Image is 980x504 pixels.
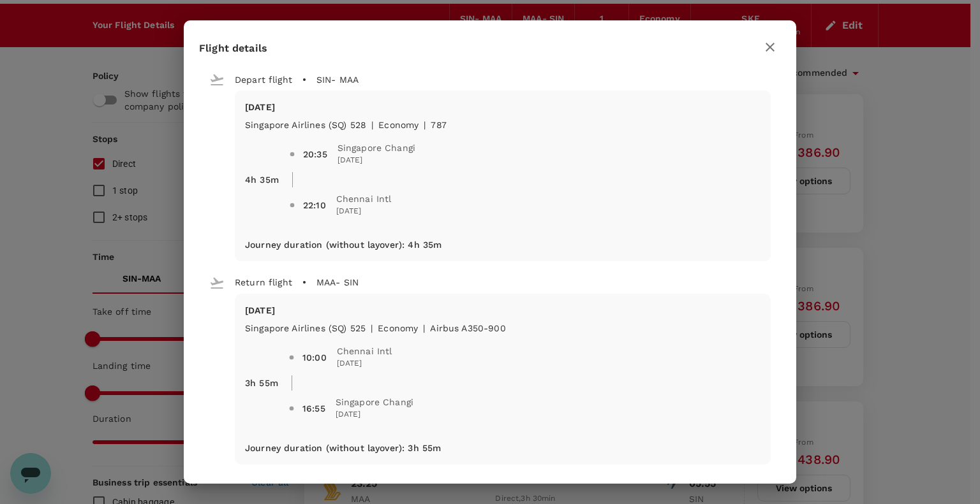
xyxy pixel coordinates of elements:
span: Singapore Changi [338,141,415,154]
div: 20:35 [303,148,327,161]
span: | [424,120,426,130]
p: SIN - MAA [316,73,359,86]
p: Journey duration (without layover) : 4h 35m [245,238,442,251]
p: 4h 35m [245,173,279,186]
p: Depart flight [235,73,292,86]
span: | [371,323,373,333]
p: 3h 55m [245,377,278,389]
p: 787 [431,119,446,131]
div: 22:10 [303,199,326,212]
p: [DATE] [245,101,761,113]
div: 16:55 [302,402,325,415]
span: [DATE] [338,154,415,167]
span: Chennai Intl [337,345,392,357]
p: Journey duration (without layover) : 3h 55m [245,442,441,454]
p: economy [378,119,419,131]
span: | [423,323,425,333]
span: Singapore Changi [336,396,413,408]
span: Chennai Intl [336,192,392,205]
p: economy [378,322,418,335]
p: [DATE] [245,304,761,317]
span: [DATE] [336,205,392,218]
p: MAA - SIN [316,276,359,289]
p: Singapore Airlines (SQ) 528 [245,119,366,131]
span: | [371,120,373,130]
span: [DATE] [336,408,413,421]
p: Return flight [235,276,292,289]
span: Flight details [199,42,267,54]
span: [DATE] [337,357,392,370]
div: 10:00 [302,351,327,364]
p: Singapore Airlines (SQ) 525 [245,322,366,335]
p: Airbus A350-900 [430,322,505,335]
